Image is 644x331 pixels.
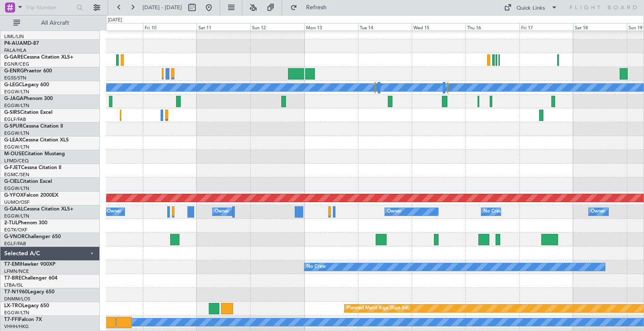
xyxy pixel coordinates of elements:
[4,124,23,129] span: G-SPUR
[4,323,29,330] a: VHHH/HKG
[197,23,250,31] div: Sat 11
[4,303,22,308] span: LX-TRO
[22,20,88,26] span: All Aircraft
[4,172,29,178] a: EGMC/SEN
[4,207,23,212] span: G-GAAL
[4,41,23,46] span: P4-AUA
[9,16,91,30] button: All Aircraft
[4,193,23,198] span: G-YFOX
[4,69,52,74] a: G-ENRGPraetor 600
[347,302,410,315] div: Planned Maint Riga (Riga Intl)
[4,75,26,81] a: EGSS/STN
[4,303,49,308] a: LX-TROLegacy 650
[4,138,22,143] span: G-LEAX
[4,276,57,281] a: T7-BREChallenger 604
[4,41,39,46] a: P4-AUAMD-87
[387,205,401,218] div: Owner
[299,5,334,10] span: Refresh
[358,23,412,31] div: Tue 14
[4,124,63,129] a: G-SPURCessna Citation II
[4,234,25,239] span: G-VNOR
[4,221,18,226] span: 2-TIJL
[215,205,229,218] div: Owner
[108,17,122,24] div: [DATE]
[4,110,52,115] a: G-SIRSCitation Excel
[304,23,358,31] div: Mon 13
[4,158,29,164] a: LFMD/CEQ
[4,310,29,316] a: EGGW/LTN
[4,151,65,157] a: M-OUSECitation Mustang
[4,144,29,150] a: EGGW/LTN
[250,23,304,31] div: Sun 12
[4,296,30,302] a: DNMM/LOS
[412,23,465,31] div: Wed 15
[286,1,337,14] button: Refresh
[4,193,58,198] a: G-YFOXFalcon 2000EX
[4,103,29,109] a: EGGW/LTN
[4,290,55,295] a: T7-N1960Legacy 650
[4,282,23,288] a: LTBA/ISL
[4,227,27,233] a: EGTK/OXF
[4,138,69,143] a: G-LEAXCessna Citation XLS
[4,82,49,87] a: G-LEGCLegacy 600
[89,23,143,31] div: Thu 9
[4,262,21,267] span: T7-EMI
[4,47,26,54] a: FALA/HLA
[4,110,20,115] span: G-SIRS
[4,165,21,170] span: G-FJET
[143,4,182,11] span: [DATE] - [DATE]
[4,276,21,281] span: T7-BRE
[26,1,74,14] input: Trip Number
[4,69,24,74] span: G-ENRG
[4,262,55,267] a: T7-EMIHawker 900XP
[4,89,29,95] a: EGGW/LTN
[4,55,23,60] span: G-GARE
[573,23,627,31] div: Sat 18
[517,4,545,13] div: Quick Links
[107,205,121,218] div: Owner
[483,205,503,218] div: No Crew
[519,23,573,31] div: Fri 17
[4,179,20,184] span: G-CIEL
[4,317,42,322] a: T7-FFIFalcon 7X
[4,82,22,87] span: G-LEGC
[4,116,26,123] a: EGLF/FAB
[4,179,52,184] a: G-CIELCitation Excel
[4,213,29,219] a: EGGW/LTN
[4,185,29,192] a: EGGW/LTN
[4,199,29,205] a: UUMO/OSF
[143,23,197,31] div: Fri 10
[4,207,73,212] a: G-GAALCessna Citation XLS+
[465,23,519,31] div: Thu 16
[4,290,28,295] span: T7-N1960
[306,261,326,273] div: No Crew
[4,151,24,157] span: M-OUSE
[4,317,19,322] span: T7-FFI
[4,55,73,60] a: G-GARECessna Citation XLS+
[4,268,29,275] a: LFMN/NCE
[4,234,61,239] a: G-VNORChallenger 650
[4,130,29,136] a: EGGW/LTN
[4,96,53,101] a: G-JAGAPhenom 300
[591,205,605,218] div: Owner
[4,165,61,170] a: G-FJETCessna Citation II
[4,221,47,226] a: 2-TIJLPhenom 300
[4,33,24,40] a: LIML/LIN
[500,1,562,14] button: Quick Links
[4,96,23,101] span: G-JAGA
[4,61,29,67] a: EGNR/CEG
[4,241,26,247] a: EGLF/FAB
